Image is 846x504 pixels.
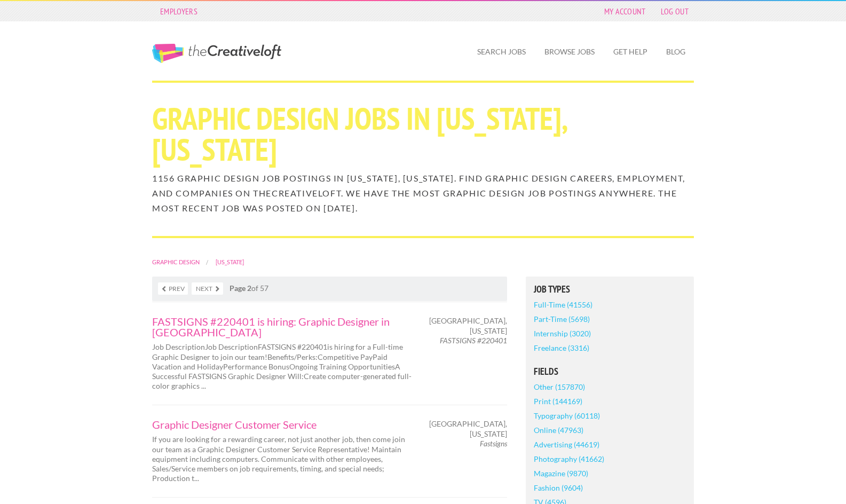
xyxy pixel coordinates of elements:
a: Other (157870) [534,380,585,394]
a: Log Out [655,4,694,19]
a: Employers [155,4,203,19]
strong: Page 2 [230,283,251,293]
a: Browse Jobs [536,40,603,64]
span: [GEOGRAPHIC_DATA], [US_STATE] [429,419,507,438]
a: Print (144169) [534,394,582,408]
p: If you are looking for a rewarding career, not just another job, then come join our team as a Gra... [152,435,414,483]
a: Prev [158,282,188,295]
p: Job DescriptionJob DescriptionFASTSIGNS #220401is hiring for a Full-time Graphic Designer to join... [152,342,414,391]
h5: Fields [534,367,686,376]
a: Part-Time (5698) [534,312,590,326]
a: Search Jobs [469,40,534,64]
a: Graphic Design [152,258,200,265]
em: FASTSIGNS #220401 [440,336,507,345]
a: Blog [658,40,694,64]
a: Full-Time (41556) [534,297,592,312]
a: Internship (3020) [534,326,591,341]
a: Get Help [605,40,656,64]
a: Fashion (9604) [534,481,583,495]
a: [US_STATE] [216,258,244,265]
h1: Graphic Design Jobs in [US_STATE], [US_STATE] [152,103,694,165]
a: The Creative Loft [152,44,281,63]
h5: Job Types [534,285,686,294]
a: Magazine (9870) [534,466,588,481]
span: [GEOGRAPHIC_DATA], [US_STATE] [429,316,507,335]
a: Photography (41662) [534,452,604,466]
a: Graphic Designer Customer Service [152,419,414,430]
nav: of 57 [152,277,507,301]
a: Online (47963) [534,423,583,437]
em: Fastsigns [480,439,507,448]
h2: 1156 Graphic Design job postings in [US_STATE], [US_STATE]. Find Graphic Design careers, employme... [152,171,694,216]
a: Next [192,282,223,295]
a: My Account [599,4,651,19]
a: Advertising (44619) [534,437,599,452]
a: Freelance (3316) [534,341,589,355]
a: FASTSIGNS #220401 is hiring: Graphic Designer in [GEOGRAPHIC_DATA] [152,316,414,337]
a: Typography (60118) [534,408,600,423]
